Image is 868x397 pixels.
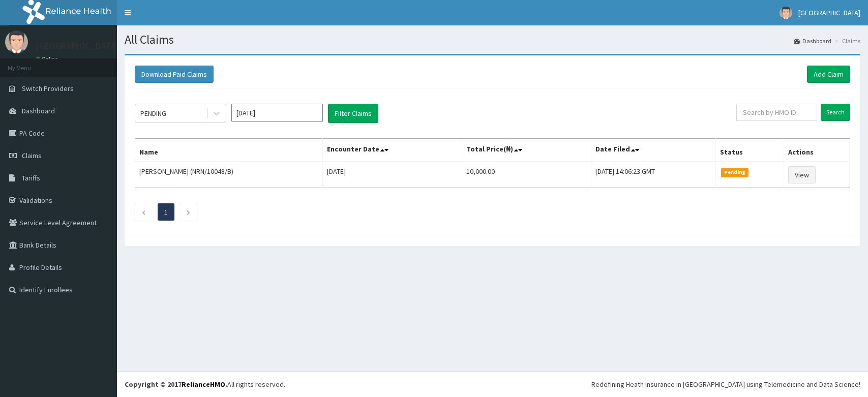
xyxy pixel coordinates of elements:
a: Page 1 is your current page [164,207,168,217]
span: Dashboard [22,106,55,115]
th: Total Price(₦) [462,139,591,162]
td: [DATE] [323,162,462,188]
span: Claims [22,151,42,160]
div: PENDING [140,108,166,118]
h1: All Claims [125,33,860,46]
td: [DATE] 14:06:23 GMT [591,162,716,188]
button: Download Paid Claims [135,66,214,83]
th: Actions [784,139,850,162]
a: Next page [186,207,191,217]
span: Tariffs [22,173,40,182]
strong: Copyright © 2017 . [125,380,227,389]
li: Claims [832,37,860,45]
img: User Image [780,7,792,19]
input: Search by HMO ID [736,104,817,121]
a: RelianceHMO [182,380,225,389]
td: 10,000.00 [462,162,591,188]
th: Status [715,139,784,162]
a: Add Claim [807,66,850,83]
span: Pending [721,168,749,177]
div: Redefining Heath Insurance in [GEOGRAPHIC_DATA] using Telemedicine and Data Science! [591,379,860,389]
footer: All rights reserved. [117,371,868,397]
a: View [788,166,816,184]
img: User Image [5,30,28,53]
span: [GEOGRAPHIC_DATA] [798,8,860,17]
th: Encounter Date [323,139,462,162]
p: [GEOGRAPHIC_DATA] [36,41,119,50]
span: Switch Providers [22,84,74,93]
th: Name [135,139,323,162]
input: Search [821,104,850,121]
input: Select Month and Year [231,104,323,122]
th: Date Filed [591,139,716,162]
a: Previous page [141,207,146,217]
td: [PERSON_NAME] (NRN/10048/B) [135,162,323,188]
button: Filter Claims [328,104,378,123]
a: Dashboard [794,37,831,45]
a: Online [36,55,60,63]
